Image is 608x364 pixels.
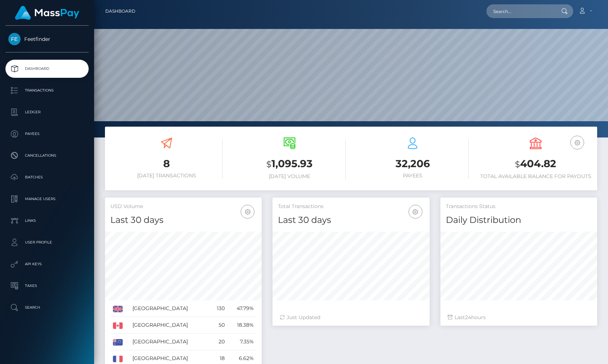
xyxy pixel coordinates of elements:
[486,4,554,18] input: Search...
[210,334,227,350] td: 20
[130,334,210,350] td: [GEOGRAPHIC_DATA]
[280,314,422,321] div: Just Updated
[110,173,223,179] h6: [DATE] Transactions
[130,300,210,317] td: [GEOGRAPHIC_DATA]
[210,317,227,334] td: 50
[227,334,257,350] td: 7.35%
[5,147,89,165] a: Cancellations
[5,125,89,143] a: Payees
[8,128,86,139] p: Payees
[5,81,89,100] a: Transactions
[110,214,256,227] h4: Last 30 days
[446,203,592,210] h5: Transactions Status
[110,157,223,171] h3: 8
[8,85,86,96] p: Transactions
[210,300,227,317] td: 130
[5,212,89,230] a: Links
[266,159,271,169] small: $
[5,36,89,42] span: Feetfinder
[8,33,21,45] img: Feetfinder
[233,157,346,172] h3: 1,095.93
[356,173,469,179] h6: Payees
[113,339,123,346] img: AU.png
[465,314,471,321] span: 24
[5,103,89,121] a: Ledger
[8,194,86,204] p: Manage Users
[480,173,592,179] h6: Total Available Balance for Payouts
[5,299,89,317] a: Search
[5,233,89,251] a: User Profile
[278,203,424,210] h5: Total Transactions
[448,314,590,321] div: Last hours
[15,6,79,20] img: MassPay Logo
[233,173,346,179] h6: [DATE] Volume
[8,302,86,313] p: Search
[8,107,86,118] p: Ledger
[113,322,123,329] img: CA.png
[5,277,89,295] a: Taxes
[5,255,89,273] a: API Keys
[105,4,135,19] a: Dashboard
[480,157,592,172] h3: 404.82
[278,214,424,227] h4: Last 30 days
[446,214,592,227] h4: Daily Distribution
[5,168,89,186] a: Batches
[515,159,520,169] small: $
[8,237,86,248] p: User Profile
[8,280,86,291] p: Taxes
[130,317,210,334] td: [GEOGRAPHIC_DATA]
[8,259,86,270] p: API Keys
[227,317,257,334] td: 18.38%
[356,157,469,171] h3: 32,206
[5,190,89,208] a: Manage Users
[5,60,89,78] a: Dashboard
[113,306,123,312] img: GB.png
[8,63,86,74] p: Dashboard
[227,300,257,317] td: 47.79%
[8,172,86,183] p: Batches
[110,203,256,210] h5: USD Volume
[8,150,86,161] p: Cancellations
[8,215,86,226] p: Links
[113,356,123,362] img: FR.png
